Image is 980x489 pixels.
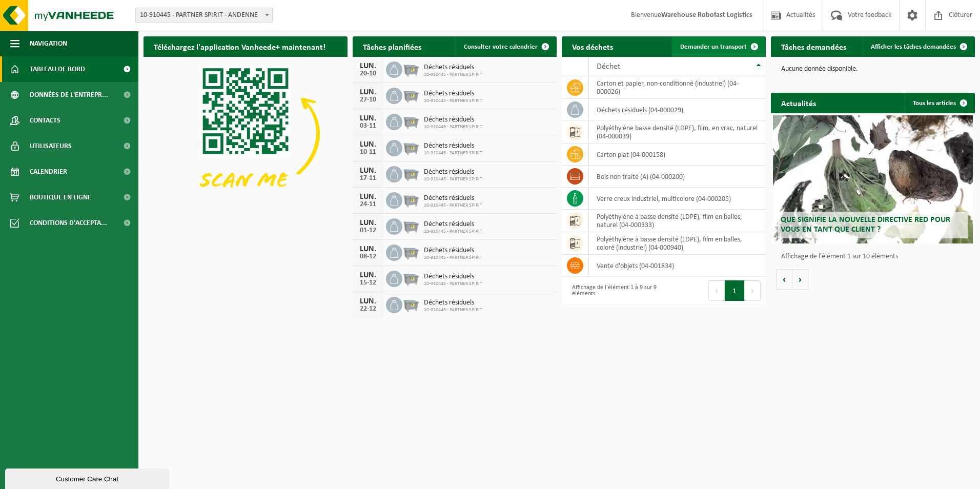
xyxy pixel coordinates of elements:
[358,245,378,253] div: LUN.
[589,188,766,210] td: verre creux industriel, multicolore (04-000205)
[424,194,482,202] span: Déchets résiduels
[30,108,60,133] span: Contacts
[358,253,378,260] div: 08-12
[144,57,348,210] img: Download de VHEPlus App
[144,36,336,56] h2: Téléchargez l'application Vanheede+ maintenant!
[562,36,623,56] h2: Vos déchets
[589,232,766,255] td: polyéthylène à basse densité (LDPE), film en balles, coloré (industriel) (04-000940)
[30,159,67,185] span: Calendrier
[358,70,378,77] div: 20-10
[424,281,482,287] span: 10-910445 - PARTNER SPIRIT
[358,88,378,96] div: LUN.
[358,123,378,130] div: 03-11
[424,229,482,235] span: 10-910445 - PARTNER SPIRIT
[424,64,482,72] span: Déchets résiduels
[589,144,766,166] td: carton plat (04-000158)
[424,273,482,281] span: Déchets résiduels
[358,219,378,227] div: LUN.
[871,44,956,50] span: Afficher les tâches demandées
[402,243,420,260] img: WB-2500-GAL-GY-01
[589,166,766,188] td: bois non traité (A) (04-000200)
[402,269,420,287] img: WB-2500-GAL-GY-01
[358,201,378,208] div: 24-11
[424,72,482,78] span: 10-910445 - PARTNER SPIRIT
[353,36,432,56] h2: Tâches planifiées
[589,99,766,121] td: déchets résiduels (04-000029)
[30,31,67,56] span: Navigation
[771,93,826,113] h2: Actualités
[589,121,766,144] td: polyéthylène basse densité (LDPE), film, en vrac, naturel (04-000039)
[771,36,856,56] h2: Tâches demandées
[402,217,420,234] img: WB-2500-GAL-GY-01
[424,90,482,98] span: Déchets résiduels
[776,269,792,290] button: Vorige
[708,280,725,301] button: Previous
[589,210,766,232] td: polyéthylène à basse densité (LDPE), film en balles, naturel (04-000333)
[358,114,378,123] div: LUN.
[424,124,482,130] span: 10-910445 - PARTNER SPIRIT
[464,44,538,50] span: Consulter votre calendrier
[358,96,378,104] div: 27-10
[424,98,482,104] span: 10-910445 - PARTNER SPIRIT
[136,8,272,23] span: 10-910445 - PARTNER SPIRIT - ANDENNE
[358,305,378,313] div: 22-12
[456,36,556,57] a: Consulter votre calendrier
[745,280,761,301] button: Next
[781,253,970,260] p: Affichage de l'élément 1 sur 10 éléments
[358,227,378,234] div: 01-12
[424,150,482,156] span: 10-910445 - PARTNER SPIRIT
[30,82,108,108] span: Données de l'entrepr...
[5,466,171,489] iframe: chat widget
[424,220,482,229] span: Déchets résiduels
[424,255,482,261] span: 10-910445 - PARTNER SPIRIT
[424,299,482,307] span: Déchets résiduels
[424,247,482,255] span: Déchets résiduels
[905,93,974,113] a: Tous les articles
[661,11,752,19] strong: Warehouse Robofast Logistics
[30,185,91,210] span: Boutique en ligne
[773,115,973,243] a: Que signifie la nouvelle directive RED pour vous en tant que client ?
[402,60,420,77] img: WB-2500-GAL-GY-01
[680,44,747,50] span: Demander un transport
[135,8,273,23] span: 10-910445 - PARTNER SPIRIT - ANDENNE
[30,133,72,159] span: Utilisateurs
[792,269,808,290] button: Volgende
[402,165,420,182] img: WB-2500-GAL-GY-01
[358,175,378,182] div: 17-11
[358,279,378,287] div: 15-12
[402,112,420,130] img: WB-2500-GAL-GY-01
[597,63,620,71] span: Déchet
[358,167,378,175] div: LUN.
[402,86,420,104] img: WB-2500-GAL-GY-01
[863,36,974,57] a: Afficher les tâches demandées
[725,280,745,301] button: 1
[358,140,378,149] div: LUN.
[781,66,965,73] p: Aucune donnée disponible.
[402,295,420,313] img: WB-2500-GAL-GY-01
[402,138,420,156] img: WB-2500-GAL-GY-01
[358,271,378,279] div: LUN.
[424,307,482,313] span: 10-910445 - PARTNER SPIRIT
[424,176,482,182] span: 10-910445 - PARTNER SPIRIT
[424,142,482,150] span: Déchets résiduels
[30,56,85,82] span: Tableau de bord
[358,193,378,201] div: LUN.
[424,116,482,124] span: Déchets résiduels
[567,279,659,302] div: Affichage de l'élément 1 à 9 sur 9 éléments
[424,168,482,176] span: Déchets résiduels
[589,255,766,277] td: vente d'objets (04-001834)
[358,297,378,305] div: LUN.
[30,210,107,236] span: Conditions d'accepta...
[781,216,950,234] span: Que signifie la nouvelle directive RED pour vous en tant que client ?
[402,191,420,208] img: WB-2500-GAL-GY-01
[672,36,765,57] a: Demander un transport
[358,62,378,70] div: LUN.
[358,149,378,156] div: 10-11
[589,76,766,99] td: carton et papier, non-conditionné (industriel) (04-000026)
[424,202,482,209] span: 10-910445 - PARTNER SPIRIT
